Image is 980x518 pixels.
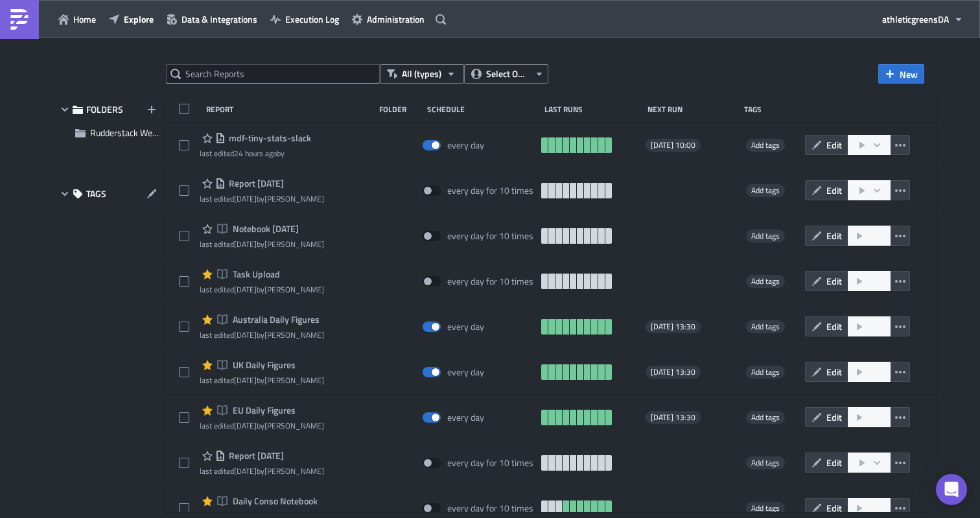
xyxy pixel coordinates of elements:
[486,67,530,81] span: Select Owner
[200,421,324,430] div: last edited by [PERSON_NAME]
[746,230,785,242] span: Add tags
[367,12,425,26] span: Administration
[751,230,780,242] span: Add tags
[805,362,848,382] button: Edit
[447,457,533,469] div: every day for 10 times
[200,466,324,476] div: last edited by [PERSON_NAME]
[379,104,421,114] div: Folder
[882,12,949,26] span: athleticgreens DA
[751,139,780,151] span: Add tags
[746,366,785,379] span: Add tags
[86,188,106,200] span: TAGS
[746,456,785,469] span: Add tags
[936,474,967,505] div: Open Intercom Messenger
[402,67,441,81] span: All (types)
[447,502,533,514] div: every day for 10 times
[876,9,970,29] button: athleticgreensDA
[166,64,380,84] input: Search Reports
[447,185,533,196] div: every day for 10 times
[73,12,96,26] span: Home
[746,320,785,333] span: Add tags
[746,184,785,197] span: Add tags
[805,180,848,200] button: Edit
[869,410,885,424] span: Run
[234,329,257,341] time: 2025-09-18T11:46:48Z
[805,135,848,155] button: Edit
[229,223,299,235] span: Notebook 2025-09-23
[751,456,780,469] span: Add tags
[447,412,484,423] div: every day
[447,139,484,151] div: every day
[264,9,345,29] button: Execution Log
[826,183,842,197] span: Edit
[345,9,431,29] a: Administration
[869,501,885,515] span: Run
[234,374,257,386] time: 2025-08-27T14:40:12Z
[826,274,842,288] span: Edit
[869,274,885,288] span: Run
[751,320,780,333] span: Add tags
[9,9,30,30] img: PushMetrics
[751,502,780,514] span: Add tags
[229,314,320,325] span: Australia Daily Figures
[90,126,206,139] span: Rudderstack Web Event Alerts
[229,359,296,371] span: UK Daily Figures
[229,495,318,507] span: Daily Conso Notebook
[86,104,123,115] span: FOLDERS
[826,320,842,333] span: Edit
[826,138,842,152] span: Edit
[900,67,918,81] span: New
[447,366,484,378] div: every day
[200,330,324,340] div: last edited by [PERSON_NAME]
[102,9,160,29] button: Explore
[234,419,257,432] time: 2025-08-27T14:22:26Z
[826,229,842,242] span: Edit
[869,229,885,242] span: Run
[464,64,548,84] button: Select Owner
[200,148,311,158] div: last edited by
[229,268,280,280] span: Task Upload
[647,104,738,114] div: Next Run
[744,104,800,114] div: Tags
[751,411,780,423] span: Add tags
[826,410,842,424] span: Edit
[848,407,891,427] button: Run
[200,375,324,385] div: last edited by [PERSON_NAME]
[206,104,373,114] div: Report
[848,498,891,518] button: Run
[285,12,339,26] span: Execution Log
[805,226,848,246] button: Edit
[226,132,311,144] span: mdf-tiny-stats-slack
[826,456,842,469] span: Edit
[234,147,277,159] time: 2025-09-29T00:01:39Z
[746,275,785,288] span: Add tags
[751,275,780,287] span: Add tags
[447,321,484,333] div: every day
[160,9,264,29] button: Data & Integrations
[805,316,848,336] button: Edit
[805,407,848,427] button: Edit
[651,367,695,377] span: [DATE] 13:30
[751,184,780,196] span: Add tags
[746,139,785,152] span: Add tags
[869,320,885,333] span: Run
[869,365,885,379] span: Run
[447,276,533,287] div: every day for 10 times
[746,411,785,424] span: Add tags
[234,283,257,296] time: 2025-09-26T23:55:10Z
[447,230,533,242] div: every day for 10 times
[651,412,695,423] span: [DATE] 13:30
[200,285,324,294] div: last edited by [PERSON_NAME]
[229,405,296,416] span: EU Daily Figures
[848,316,891,336] button: Run
[751,366,780,378] span: Add tags
[226,178,284,189] span: Report 2025-09-25
[826,501,842,515] span: Edit
[848,226,891,246] button: Run
[544,104,642,114] div: Last Runs
[651,140,695,150] span: [DATE] 10:00
[52,9,102,29] button: Home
